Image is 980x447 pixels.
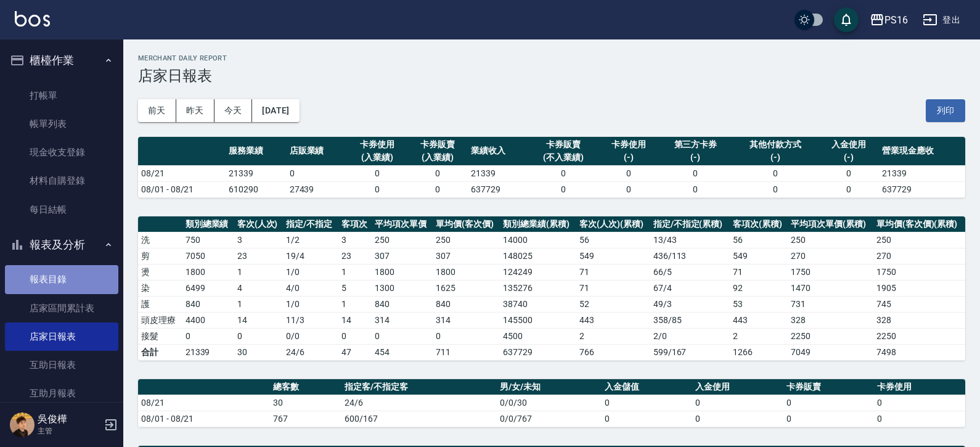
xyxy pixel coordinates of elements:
a: 材料自購登錄 [5,166,118,195]
button: 櫃檯作業 [5,44,118,76]
td: 0 [692,411,783,427]
td: 1625 [433,280,500,296]
div: PS16 [884,12,908,28]
div: (-) [662,151,729,164]
div: (不入業績) [532,151,595,164]
td: 328 [873,312,965,328]
td: 0 [783,411,875,427]
td: 1470 [788,280,873,296]
td: 1 [234,296,284,312]
th: 服務業績 [226,137,286,166]
div: 卡券販賣 [532,138,595,151]
td: 0 [529,181,598,197]
td: 08/01 - 08/21 [138,411,270,427]
th: 單均價(客次價) [433,216,500,232]
td: 145500 [500,312,576,328]
th: 平均項次單價 [372,216,433,232]
td: 38740 [500,296,576,312]
td: 454 [372,344,433,360]
th: 指定/不指定(累積) [650,216,730,232]
img: Logo [15,11,50,27]
td: 5 [338,280,372,296]
td: 剪 [138,248,182,264]
td: 600/167 [341,411,497,427]
div: 入金使用 [822,138,876,151]
td: 0 [598,165,659,181]
td: 0 [182,328,234,344]
h5: 吳俊樺 [38,413,100,425]
th: 單均價(客次價)(累積) [873,216,965,232]
td: 7050 [182,248,234,264]
td: 護 [138,296,182,312]
td: 2 [730,328,788,344]
td: 0 [732,165,819,181]
th: 客項次 [338,216,372,232]
td: 30 [270,395,341,411]
td: 1 / 0 [283,264,338,280]
td: 08/01 - 08/21 [138,181,226,197]
p: 主管 [38,425,100,437]
td: 頭皮理療 [138,312,182,328]
td: 56 [576,232,650,248]
button: PS16 [865,7,913,33]
td: 13 / 43 [650,232,730,248]
td: 14000 [500,232,576,248]
td: 92 [730,280,788,296]
td: 0 [347,165,407,181]
td: 549 [576,248,650,264]
table: a dense table [138,137,965,198]
div: (-) [602,151,656,164]
th: 指定客/不指定客 [341,379,497,395]
td: 0 [234,328,284,344]
td: 443 [576,312,650,328]
a: 互助日報表 [5,351,118,379]
td: 250 [873,232,965,248]
td: 47 [338,344,372,360]
td: 21339 [879,165,965,181]
td: 1266 [730,344,788,360]
td: 307 [433,248,500,264]
div: (入業績) [350,151,404,164]
td: 0 [819,165,879,181]
td: 0 [372,328,433,344]
td: 23 [234,248,284,264]
img: Person [10,412,35,437]
td: 135276 [500,280,576,296]
td: 67 / 4 [650,280,730,296]
td: 0 [407,165,468,181]
td: 合計 [138,344,182,360]
td: 0 [598,181,659,197]
a: 帳單列表 [5,110,118,138]
div: (入業績) [410,151,465,164]
td: 443 [730,312,788,328]
th: 入金使用 [692,379,783,395]
td: 250 [433,232,500,248]
td: 0 [338,328,372,344]
td: 314 [372,312,433,328]
td: 49 / 3 [650,296,730,312]
td: 766 [576,344,650,360]
td: 2250 [788,328,873,344]
button: 報表及分析 [5,229,118,261]
td: 30 [234,344,284,360]
td: 1 [338,296,372,312]
td: 7049 [788,344,873,360]
td: 08/21 [138,395,270,411]
td: 71 [730,264,788,280]
td: 21339 [468,165,528,181]
td: 0 [602,395,693,411]
table: a dense table [138,379,965,427]
td: 270 [788,248,873,264]
td: 7498 [873,344,965,360]
td: 56 [730,232,788,248]
td: 314 [433,312,500,328]
a: 報表目錄 [5,265,118,293]
th: 男/女/未知 [497,379,602,395]
td: 4500 [500,328,576,344]
td: 14 [234,312,284,328]
td: 0 [659,165,732,181]
th: 卡券使用 [874,379,965,395]
td: 436 / 113 [650,248,730,264]
td: 4 [234,280,284,296]
td: 11 / 3 [283,312,338,328]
